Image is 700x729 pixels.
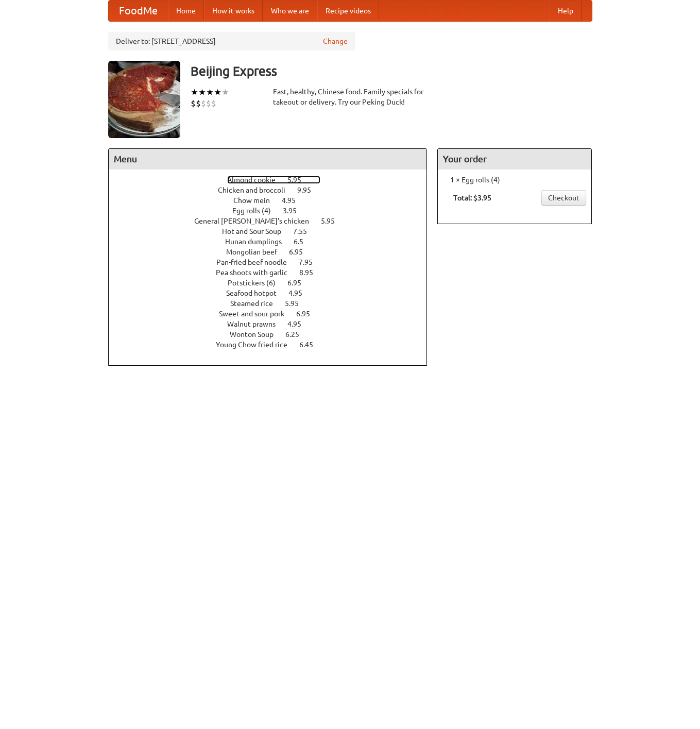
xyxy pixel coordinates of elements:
span: 6.95 [289,248,313,256]
span: Potstickers (6) [228,279,286,287]
span: 6.95 [296,310,320,318]
span: Pan-fried beef noodle [216,258,297,266]
span: Chow mein [233,196,280,205]
li: $ [201,98,206,109]
a: Potstickers (6) 6.95 [228,279,320,287]
span: General [PERSON_NAME]'s chicken [194,217,319,225]
a: Almond cookie 5.95 [227,176,320,184]
span: Hot and Sour Soup [222,227,292,235]
span: 4.95 [287,320,312,328]
a: FoodMe [109,1,168,21]
span: 4.95 [282,196,306,205]
span: Mongolian beef [226,248,287,256]
span: Young Chow fried rice [216,341,298,349]
span: Wonton Soup [230,330,284,338]
h3: Beijing Express [191,61,592,81]
a: Pan-fried beef noodle 7.95 [216,258,332,266]
div: Deliver to: [STREET_ADDRESS] [108,32,355,50]
span: 6.5 [294,238,314,246]
a: Pea shoots with garlic 8.95 [216,268,332,277]
a: Change [323,36,348,46]
span: Hunan dumplings [225,238,292,246]
a: Recipe videos [317,1,379,21]
li: ★ [198,87,206,98]
li: $ [196,98,201,109]
li: $ [211,98,216,109]
a: Seafood hotpot 4.95 [226,289,321,297]
span: 3.95 [283,207,307,215]
a: Home [168,1,204,21]
h4: Your order [438,149,591,169]
li: $ [206,98,211,109]
span: Seafood hotpot [226,289,287,297]
a: Wonton Soup 6.25 [230,330,318,338]
div: Fast, healthy, Chinese food. Family specials for takeout or delivery. Try our Peking Duck! [273,87,428,107]
span: Egg rolls (4) [232,207,281,215]
a: Chow mein 4.95 [233,196,315,205]
a: General [PERSON_NAME]'s chicken 5.95 [194,217,354,225]
span: 8.95 [299,268,323,277]
img: angular.jpg [108,61,180,138]
a: Steamed rice 5.95 [230,299,318,308]
span: Almond cookie [227,176,286,184]
span: 5.95 [287,176,312,184]
a: How it works [204,1,263,21]
span: 7.95 [299,258,323,266]
span: 6.25 [285,330,310,338]
li: ★ [206,87,214,98]
span: Pea shoots with garlic [216,268,298,277]
span: 9.95 [297,186,321,194]
a: Egg rolls (4) 3.95 [232,207,316,215]
span: Steamed rice [230,299,283,308]
b: Total: $3.95 [453,194,491,202]
span: 7.55 [293,227,317,235]
span: Walnut prawns [227,320,286,328]
span: 6.45 [299,341,323,349]
li: 1 × Egg rolls (4) [443,175,586,185]
li: ★ [191,87,198,98]
span: Chicken and broccoli [218,186,296,194]
a: Young Chow fried rice 6.45 [216,341,332,349]
a: Mongolian beef 6.95 [226,248,322,256]
a: Who we are [263,1,317,21]
a: Walnut prawns 4.95 [227,320,320,328]
span: 5.95 [321,217,345,225]
li: ★ [214,87,221,98]
a: Hot and Sour Soup 7.55 [222,227,326,235]
a: Checkout [541,190,586,206]
span: 5.95 [285,299,309,308]
span: 6.95 [287,279,312,287]
span: 4.95 [288,289,313,297]
a: Help [550,1,582,21]
a: Hunan dumplings 6.5 [225,238,322,246]
a: Chicken and broccoli 9.95 [218,186,330,194]
h4: Menu [109,149,427,169]
span: Sweet and sour pork [219,310,295,318]
li: $ [191,98,196,109]
li: ★ [221,87,229,98]
a: Sweet and sour pork 6.95 [219,310,329,318]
